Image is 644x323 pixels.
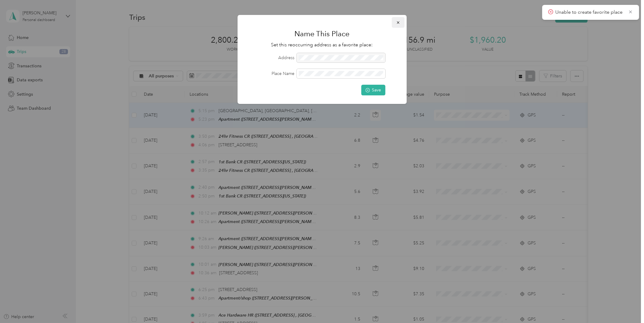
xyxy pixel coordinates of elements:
[246,27,398,41] h1: Name This Place
[361,85,385,95] button: Save
[246,41,398,49] p: Set this reoccurring address as a favorite place:
[610,289,644,323] iframe: Everlance-gr Chat Button Frame
[246,55,294,61] label: Address
[555,9,624,16] p: Unable to create favorite place
[246,70,294,77] label: Place Name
